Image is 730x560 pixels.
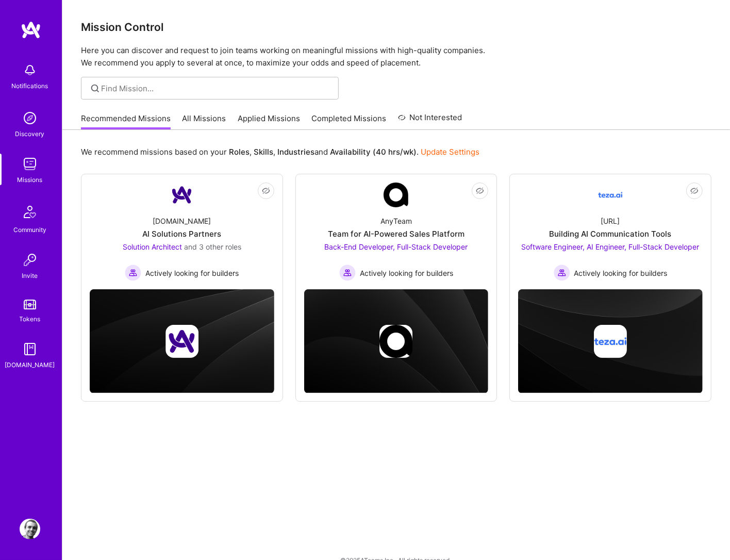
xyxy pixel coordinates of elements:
[102,83,331,94] input: Find Mission...
[81,113,171,130] a: Recommended Missions
[12,80,48,91] div: Notifications
[384,183,408,207] img: Company Logo
[20,250,40,270] img: Invite
[312,113,387,130] a: Completed Missions
[254,147,273,157] b: Skills
[22,270,38,281] div: Invite
[81,44,711,69] p: Here you can discover and request to join teams working on meaningful missions with high-quality ...
[421,147,479,157] a: Update Settings
[324,242,468,251] span: Back-End Developer, Full-Stack Developer
[184,242,241,251] span: and 3 other roles
[518,289,703,393] img: cover
[238,113,300,130] a: Applied Missions
[125,265,141,281] img: Actively looking for builders
[5,359,55,370] div: [DOMAIN_NAME]
[476,187,484,195] i: icon EyeClosed
[18,174,43,185] div: Missions
[20,154,40,174] img: teamwork
[330,147,417,157] b: Availability (40 hrs/wk)
[81,146,479,157] p: We recommend missions based on your , , and .
[304,183,489,281] a: Company LogoAnyTeamTeam for AI-Powered Sales PlatformBack-End Developer, Full-Stack Developer Act...
[20,108,40,128] img: discovery
[601,216,620,226] div: [URL]
[21,21,41,39] img: logo
[90,289,274,393] img: cover
[550,228,672,239] div: Building AI Communication Tools
[142,228,221,239] div: AI Solutions Partners
[81,21,711,34] h3: Mission Control
[598,183,623,207] img: Company Logo
[18,200,42,224] img: Community
[20,519,40,539] img: User Avatar
[518,183,703,281] a: Company Logo[URL]Building AI Communication ToolsSoftware Engineer, AI Engineer, Full-Stack Develo...
[690,187,699,195] i: icon EyeClosed
[15,128,45,139] div: Discovery
[229,147,250,157] b: Roles
[20,339,40,359] img: guide book
[360,268,453,278] span: Actively looking for builders
[20,314,41,324] div: Tokens
[24,300,36,309] img: tokens
[574,268,668,278] span: Actively looking for builders
[123,242,182,251] span: Solution Architect
[522,242,700,251] span: Software Engineer, AI Engineer, Full-Stack Developer
[170,183,194,207] img: Company Logo
[262,187,270,195] i: icon EyeClosed
[20,60,40,80] img: bell
[182,113,226,130] a: All Missions
[380,216,412,226] div: AnyTeam
[165,325,198,358] img: Company logo
[145,268,239,278] span: Actively looking for builders
[153,216,211,226] div: [DOMAIN_NAME]
[328,228,464,239] div: Team for AI-Powered Sales Platform
[304,289,489,393] img: cover
[13,224,46,235] div: Community
[17,519,43,539] a: User Avatar
[90,183,274,281] a: Company Logo[DOMAIN_NAME]AI Solutions PartnersSolution Architect and 3 other rolesActively lookin...
[594,325,627,358] img: Company logo
[277,147,314,157] b: Industries
[379,325,412,358] img: Company logo
[89,83,101,94] i: icon SearchGrey
[398,111,462,130] a: Not Interested
[339,265,356,281] img: Actively looking for builders
[554,265,570,281] img: Actively looking for builders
